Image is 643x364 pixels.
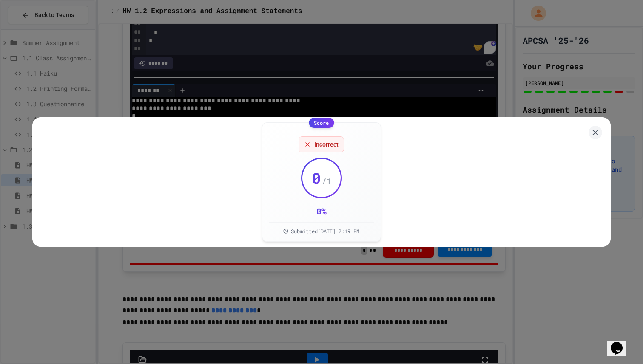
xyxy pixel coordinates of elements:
span: Submitted [DATE] 2:19 PM [291,228,359,234]
span: / 1 [322,175,331,187]
span: Incorrect [314,140,339,149]
div: 0 % [316,205,327,217]
div: Score [309,118,334,128]
span: 0 [312,169,321,186]
iframe: chat widget [607,330,634,356]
